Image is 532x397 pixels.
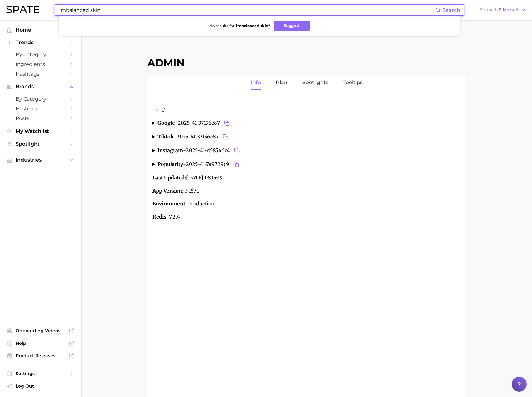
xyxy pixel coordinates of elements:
span: Hashtags [16,71,66,77]
strong: Last Updated: [152,174,186,181]
span: Settings [16,371,66,376]
span: Show [480,8,493,12]
strong: " imbalanced skin " [235,23,270,28]
span: No results for [209,23,270,28]
span: US Market [495,8,519,12]
button: Copy 2025-41-d58546c4 to clipboard [232,146,241,155]
span: Product Releases [16,353,66,359]
span: Trends [16,40,66,45]
h3: Info [152,106,461,114]
summary: instagram-2025-41-d58546c4Copy 2025-41-d58546c4 to clipboard [152,146,461,155]
strong: Redis: [152,214,168,220]
span: Brands [16,84,66,89]
a: Settings [5,369,76,378]
span: - [174,133,177,140]
img: SPATE [6,6,39,13]
a: Plan [276,76,287,90]
strong: Environment: [152,200,187,207]
summary: popularity-2025-41-7a9729c9Copy 2025-41-7a9729c9 to clipboard [152,160,461,169]
button: Suggest [274,21,310,31]
strong: google [157,120,175,126]
button: Copy 2025-41-7a9729c9 to clipboard [232,160,241,169]
span: by Category [16,52,66,58]
strong: popularity [157,161,183,167]
button: Trends [5,38,76,47]
a: Ingredients [5,59,76,69]
summary: google-2025-41-37156e87Copy 2025-41-37156e87 to clipboard [152,119,461,128]
button: ShowUS Market [478,6,527,14]
a: by Category [5,94,76,104]
span: Home [16,27,66,33]
button: Copy 2025-41-37156e87 to clipboard [222,119,231,128]
a: Log out. Currently logged in with e-mail marwat@spate.nyc. [5,381,76,392]
span: by Category [16,96,66,102]
p: [DATE] 08:15:39 [152,174,461,182]
a: Hashtags [5,104,76,113]
strong: App Version: [152,188,184,194]
a: Help [5,339,76,348]
p: 7.2.4 [152,213,461,221]
a: Product Releases [5,351,76,360]
span: Ingredients [16,61,66,67]
button: Copy 2025-41-37156e87 to clipboard [221,133,230,141]
span: - [183,147,186,153]
a: Home [5,25,76,35]
a: Spotlights [302,76,328,90]
span: 2025-41-7a9729c9 [186,160,241,169]
summary: tiktok-2025-41-37156e87Copy 2025-41-37156e87 to clipboard [152,133,461,141]
h1: Admin [147,57,466,69]
a: My Watchlist [5,126,76,136]
span: Hashtags [16,106,66,112]
span: Industries [16,157,66,163]
a: Info [251,76,261,90]
span: 2025-41-d58546c4 [186,146,241,155]
a: Onboarding Videos [5,326,76,335]
span: Posts [16,115,66,121]
a: Hashtags [5,69,76,79]
span: Help [16,340,66,346]
button: Brands [5,82,76,91]
span: Spotlight [16,141,66,147]
span: Log Out [16,383,71,389]
span: 2025-41-37156e87 [177,133,230,141]
p: 3.167.1 [152,187,461,195]
input: Search here for a brand, industry, or ingredient [59,5,435,15]
p: Production [152,200,461,208]
strong: instagram [157,147,183,153]
a: by Category [5,50,76,59]
a: Spotlight [5,139,76,149]
a: Tooltips [343,76,363,90]
strong: tiktok [157,133,174,140]
a: Posts [5,113,76,123]
span: - [183,161,186,167]
span: Onboarding Videos [16,328,66,334]
span: Search [442,7,460,13]
span: 2025-41-37156e87 [178,119,231,128]
span: My Watchlist [16,128,66,134]
button: Industries [5,155,76,165]
span: - [175,120,178,126]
